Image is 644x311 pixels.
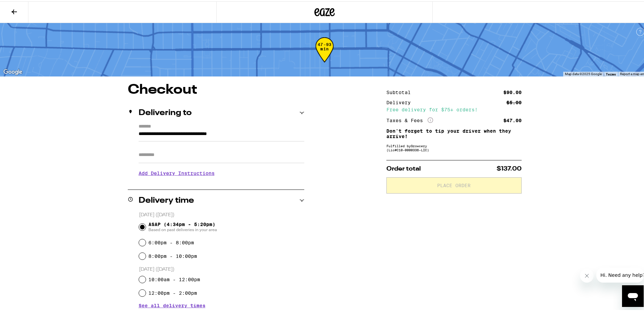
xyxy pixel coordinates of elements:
[148,289,197,294] label: 12:00pm - 2:00pm
[386,176,522,192] button: Place Order
[386,142,522,151] div: Fulfilled by Growcery (Lic# C10-0000336-LIC )
[148,275,200,281] label: 10:00am - 12:00pm
[2,66,24,75] img: Google
[139,195,194,203] h2: Delivery time
[148,239,194,244] label: 6:00pm - 8:00pm
[596,266,644,281] iframe: Message from company
[148,252,197,258] label: 8:00pm - 10:00pm
[148,226,217,231] span: Based on past deliveries in your area
[386,106,522,111] div: Free delivery for $75+ orders!
[139,164,304,180] h3: Add Delivery Instructions
[437,182,471,186] span: Place Order
[622,284,644,306] iframe: Button to launch messaging window
[128,82,304,95] h1: Checkout
[386,99,415,104] div: Delivery
[386,116,433,122] div: Taxes & Fees
[503,89,522,93] div: $90.00
[139,302,206,307] button: See all delivery times
[503,117,522,121] div: $47.00
[497,164,522,171] span: $137.00
[386,127,522,138] p: Don't forget to tip your driver when they arrive!
[4,5,49,10] span: Hi. Need any help?
[315,41,334,66] div: 47-93 min
[139,265,304,271] p: [DATE] ([DATE])
[139,108,192,116] h2: Delivering to
[506,99,522,104] div: $5.00
[148,220,217,231] span: ASAP (4:34pm - 5:20pm)
[2,66,24,75] a: Open this area in Google Maps (opens a new window)
[386,89,415,93] div: Subtotal
[606,71,616,75] a: Terms
[139,210,304,217] p: [DATE] ([DATE])
[139,180,304,185] p: We'll contact you at [PHONE_NUMBER] when we arrive
[580,268,594,281] iframe: Close message
[386,164,421,171] span: Order total
[565,71,602,74] span: Map data ©2025 Google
